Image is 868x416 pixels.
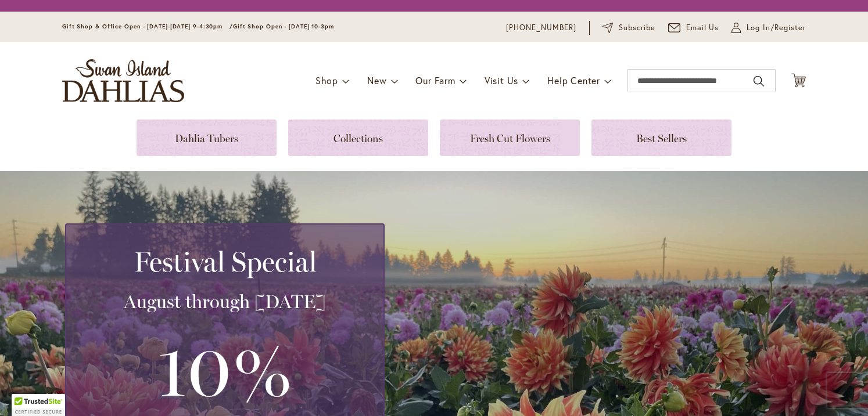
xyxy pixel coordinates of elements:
[315,74,338,86] span: Shop
[754,72,764,91] button: Search
[367,74,386,86] span: New
[80,325,370,415] h3: 10%
[547,74,600,86] span: Help Center
[12,394,65,416] div: TrustedSite Certified
[233,23,334,30] span: Gift Shop Open - [DATE] 10-3pm
[506,22,576,34] a: [PHONE_NUMBER]
[80,290,370,313] h3: August through [DATE]
[602,22,655,34] a: Subscribe
[62,59,184,102] a: store logo
[668,22,719,34] a: Email Us
[62,23,233,30] span: Gift Shop & Office Open - [DATE]-[DATE] 9-4:30pm /
[619,22,655,34] span: Subscribe
[415,74,455,86] span: Our Farm
[485,74,518,86] span: Visit Us
[731,22,806,34] a: Log In/Register
[686,22,719,34] span: Email Us
[747,22,806,34] span: Log In/Register
[80,245,370,278] h2: Festival Special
